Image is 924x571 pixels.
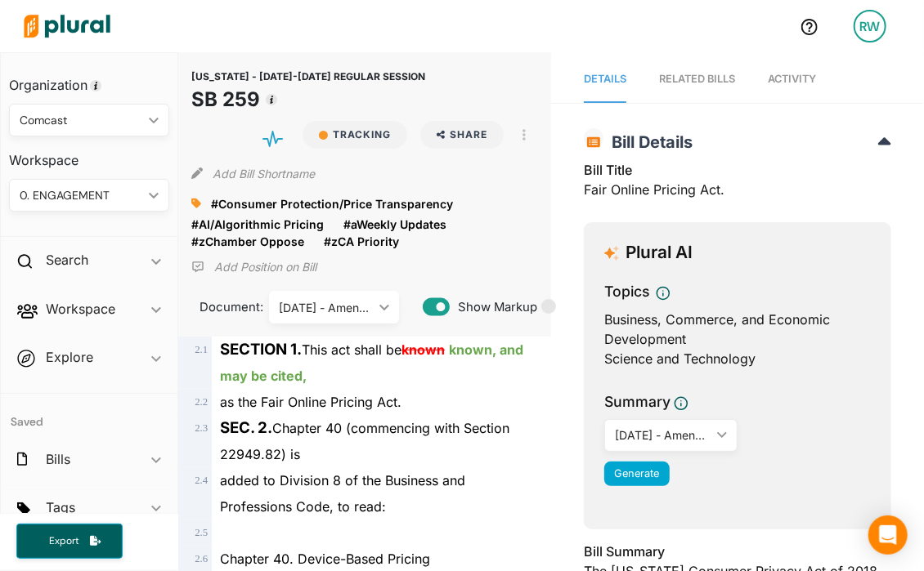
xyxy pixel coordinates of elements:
span: #aWeekly Updates [343,217,446,231]
span: Show Markup [450,298,537,316]
div: Tooltip anchor [264,92,279,107]
button: Share [414,121,511,149]
span: [US_STATE] - [DATE]-[DATE] REGULAR SESSION [191,70,425,83]
div: [DATE] - Amended Assembly ([DATE]) [279,299,372,316]
button: Tracking [303,121,407,149]
a: #aWeekly Updates [343,216,446,233]
a: #zChamber Oppose [191,233,304,250]
span: Document: [191,298,249,316]
a: #Consumer Protection/Price Transparency [211,195,453,212]
div: Open Intercom Messenger [868,515,908,555]
span: #zChamber Oppose [191,234,304,248]
p: Add Position on Bill [214,259,316,275]
span: #Consumer Protection/Price Transparency [211,197,453,211]
div: Tooltip anchor [88,78,103,93]
div: Tooltip anchor [541,299,556,314]
div: Add Position Statement [191,255,316,279]
div: Add tags [191,191,201,216]
button: Add Bill Shortname [213,160,315,186]
button: Share [420,121,505,149]
h1: SB 259 [191,85,425,114]
a: #zCA Priority [324,233,399,250]
span: #AI/Algorithmic Pricing [191,217,324,231]
a: #AI/Algorithmic Pricing [191,216,324,233]
span: #zCA Priority [324,234,399,248]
